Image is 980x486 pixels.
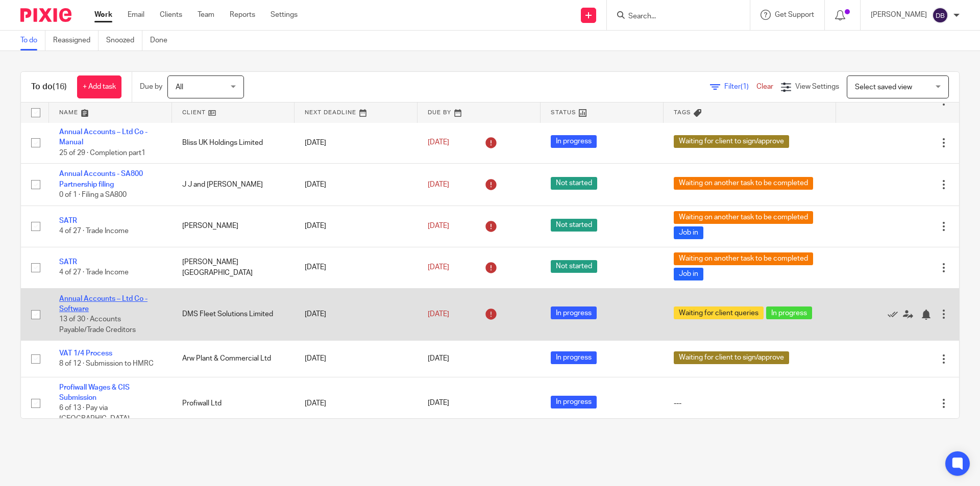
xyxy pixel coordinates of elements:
a: Done [150,31,175,50]
input: Search [627,12,719,21]
a: Annual Accounts – Ltd Co - Software [59,295,148,313]
img: svg%3E [932,7,948,23]
span: 4 of 27 · Trade Income [59,269,129,276]
a: Clear [756,83,773,90]
span: 13 of 30 · Accounts Payable/Trade Creditors [59,316,136,334]
span: Tags [674,110,691,115]
span: 4 of 27 · Trade Income [59,228,129,235]
span: 0 of 1 · Filing a SA800 [59,191,127,198]
span: In progress [551,135,597,148]
td: [PERSON_NAME][GEOGRAPHIC_DATA] [172,247,295,288]
td: DMS Fleet Solutions Limited [172,288,295,341]
span: Waiting on another task to be completed [674,211,813,224]
span: Waiting for client to sign/approve [674,135,789,148]
td: [PERSON_NAME] [172,206,295,247]
a: Profiwall Wages & CIS Submission [59,384,130,401]
span: Filter [724,83,756,90]
a: Snoozed [106,31,142,50]
td: [DATE] [295,341,418,377]
span: Waiting on another task to be completed [674,177,813,190]
td: [DATE] [295,288,418,341]
span: Job in [674,268,703,280]
a: Settings [271,10,298,20]
a: Email [128,10,144,20]
span: [DATE] [428,400,449,407]
span: In progress [551,396,597,408]
span: All [176,84,183,91]
span: In progress [551,351,597,364]
span: (1) [741,83,749,90]
td: [DATE] [295,247,418,288]
a: Annual Accounts – Ltd Co - Manual [59,129,148,146]
a: Mark as done [888,309,903,319]
td: Profiwall Ltd [172,377,295,429]
a: To do [20,31,45,50]
span: Not started [551,219,597,232]
a: Reassigned [53,31,99,50]
td: Arw Plant & Commercial Ltd [172,341,295,377]
td: Bliss UK Holdings Limited [172,122,295,164]
span: Waiting for client to sign/approve [674,351,789,364]
img: Pixie [20,8,71,22]
a: SATR [59,217,77,224]
a: Clients [160,10,182,20]
a: + Add task [77,75,121,98]
span: In progress [551,306,597,319]
span: Not started [551,260,597,273]
span: [DATE] [428,222,449,229]
td: [DATE] [295,206,418,247]
span: [DATE] [428,264,449,271]
span: [DATE] [428,139,449,146]
td: [DATE] [295,164,418,206]
span: Get Support [775,11,814,18]
p: [PERSON_NAME] [871,10,927,20]
span: Not started [551,177,597,190]
span: [DATE] [428,181,449,188]
td: [DATE] [295,122,418,164]
span: (16) [53,83,67,91]
span: In progress [766,306,812,319]
h1: To do [31,82,67,92]
span: Waiting on another task to be completed [674,252,813,265]
span: Select saved view [855,84,912,91]
a: SATR [59,259,77,266]
a: Work [94,10,112,20]
span: [DATE] [428,355,449,363]
div: --- [674,398,826,408]
span: Waiting for client queries [674,306,764,319]
a: Team [198,10,214,20]
a: VAT 1/4 Process [59,350,112,357]
td: [DATE] [295,377,418,429]
a: Reports [230,10,255,20]
span: View Settings [795,83,839,90]
td: J J and [PERSON_NAME] [172,164,295,206]
span: 8 of 12 · Submission to HMRC [59,361,154,368]
span: 25 of 29 · Completion part1 [59,149,145,157]
a: Annual Accounts - SA800 Partnership filing [59,170,143,188]
p: Due by [140,82,162,92]
span: [DATE] [428,311,449,318]
span: Job in [674,226,703,239]
span: 6 of 13 · Pay via [GEOGRAPHIC_DATA] [59,405,130,423]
